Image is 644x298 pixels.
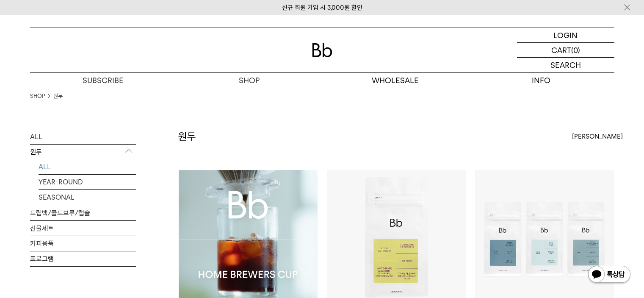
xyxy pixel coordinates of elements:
[176,73,322,88] a: SHOP
[30,92,45,100] a: SHOP
[282,4,362,11] a: 신규 회원 가입 시 3,000원 할인
[312,43,332,57] img: 로고
[39,159,136,174] a: ALL
[30,206,136,220] a: 드립백/콜드브루/캡슐
[30,145,136,160] p: 원두
[468,73,614,88] p: INFO
[30,129,136,144] a: ALL
[517,43,614,58] a: CART (0)
[30,221,136,236] a: 선물세트
[553,28,578,42] p: LOGIN
[572,131,623,142] span: [PERSON_NAME]
[550,58,581,72] p: SEARCH
[178,129,196,144] h2: 원두
[322,73,468,88] p: WHOLESALE
[30,73,176,88] a: SUBSCRIBE
[30,236,136,251] a: 커피용품
[517,28,614,43] a: LOGIN
[571,43,580,57] p: (0)
[39,175,136,189] a: YEAR-ROUND
[587,265,631,285] img: 카카오톡 채널 1:1 채팅 버튼
[53,92,63,100] a: 원두
[30,251,136,266] a: 프로그램
[551,43,571,57] p: CART
[39,190,136,205] a: SEASONAL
